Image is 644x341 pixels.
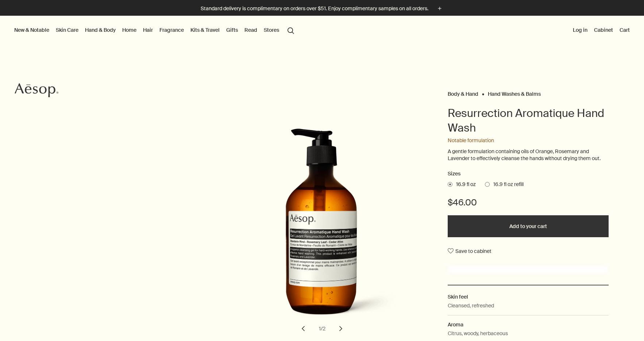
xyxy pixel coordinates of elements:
a: Body & Hand [448,91,478,94]
nav: primary [13,16,297,45]
h1: Resurrection Aromatique Hand Wash [448,106,609,135]
span: $46.00 [448,197,477,208]
a: Skin Care [54,25,80,35]
a: Home [121,25,138,35]
h2: Sizes [448,170,609,178]
a: Hand Washes & Balms [488,91,541,94]
p: Standard delivery is complimentary on orders over $51. Enjoy complimentary samples on all orders. [201,5,428,12]
button: New & Notable [13,25,51,35]
a: Read [243,25,259,35]
span: 16.9 fl oz refill [490,181,524,188]
button: previous slide [295,321,311,337]
button: Add to your cart - $46.00 [448,215,609,237]
div: Resurrection Aromatique Hand Wash [215,128,429,337]
svg: Aesop [15,83,58,98]
a: Hand & Body [84,25,117,35]
a: Aesop [13,81,60,101]
button: Standard delivery is complimentary on orders over $51. Enjoy complimentary samples on all orders. [201,4,444,13]
img: Back of Resurrection Aromatique Hand Wash with pump [244,128,404,327]
a: Cabinet [593,25,614,35]
button: Stores [262,25,281,35]
a: Hair [142,25,154,35]
nav: supplementary [571,16,631,45]
button: Open search [284,23,297,37]
span: 16.9 fl oz [452,181,476,188]
p: Citrus, woody, herbaceous [448,329,508,337]
h2: Skin feel [448,293,609,301]
button: next slide [333,321,349,337]
button: Save to cabinet [448,245,491,258]
p: A gentle formulation containing oils of Orange, Rosemary and Lavender to effectively cleanse the ... [448,148,609,162]
button: Cart [618,25,631,35]
h2: Aroma [448,321,609,329]
p: Cleansed, refreshed [448,302,494,310]
button: Log in [571,25,589,35]
a: Kits & Travel [189,25,221,35]
a: Gifts [225,25,239,35]
a: Fragrance [158,25,185,35]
